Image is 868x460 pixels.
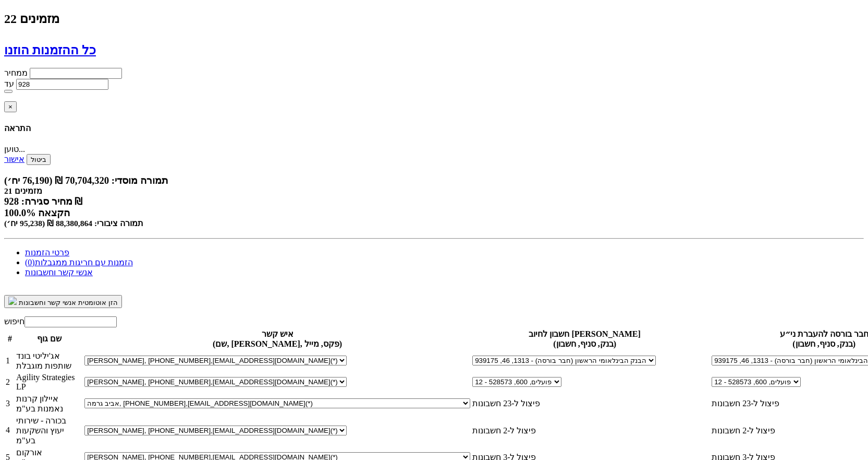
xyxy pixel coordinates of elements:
div: פיצול ל-23 חשבונות [472,398,697,408]
input: 928 [16,79,108,90]
input: חיפוש [25,316,117,327]
button: הזן אוטומטית אנשי קשר וחשבונות [4,295,122,308]
small: 21 מזמינים [4,186,42,195]
a: הזמנות עם חריגות ממגבלות(0) [25,258,133,267]
td: איילון קרנות נאמנות בע"מ [16,393,83,414]
a: כל ההזמנות הוזנו [4,43,96,57]
h4: 22 מזמינים [4,11,864,26]
th: #: activate to sort column descending [5,328,15,349]
a: פרטי הזמנות [25,248,69,257]
td: Agility Strategies LP [16,372,83,392]
span: 100.0% הקצאה [4,207,70,218]
td: 1 [5,350,15,371]
label: עד [4,79,14,88]
div: טוען... [4,144,864,154]
label: ממחיר [4,68,28,77]
img: hat-and-magic-wand-white-24.png [8,297,17,305]
th: חשבון לחיוב כספי (בנק, סניף, חשבון) : activate to sort column ascending [472,328,698,349]
span: (0) [25,258,35,267]
td: 4 [5,415,15,446]
a: אישור [4,155,25,163]
div: מחיר סגירה: 928 ₪ [4,196,864,207]
td: 3 [5,393,15,414]
span: הזן אוטומטית אנשי קשר וחשבונות [19,299,118,306]
th: שם גוף : activate to sort column ascending [16,328,83,349]
small: תמורה ציבורי: 88,380,864 ₪ (95,238 יח׳) [4,219,143,228]
h4: התראה [4,123,864,133]
button: Close [4,101,17,112]
div: תמורה מוסדי: 70,704,320 ₪ (76,190 יח׳) [4,175,864,186]
span: × [8,103,13,111]
th: איש קשר (שם, נייד, פקס, מייל) : activate to sort column ascending [84,328,471,349]
button: ביטול [27,154,51,165]
td: בכורה - שירותי יעוץ והשקעות בע"מ [16,415,83,446]
td: אג'יליטי בונד שותפות מוגבלת [16,350,83,371]
div: פיצול ל-2 חשבונות [472,426,697,435]
label: חיפוש [4,317,117,326]
a: אנשי קשר וחשבונות [25,268,93,277]
td: 2 [5,372,15,392]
